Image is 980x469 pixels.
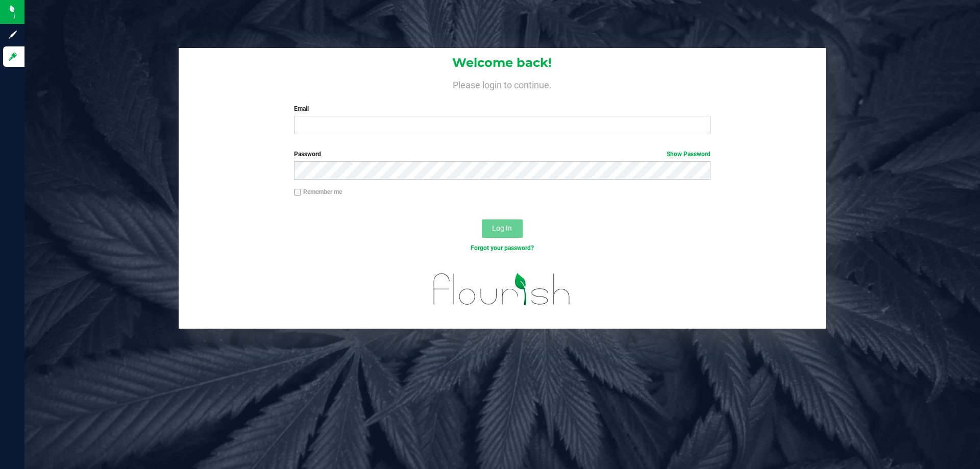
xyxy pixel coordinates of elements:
[667,151,710,158] a: Show Password
[471,244,534,252] a: Forgot your password?
[294,187,342,196] label: Remember me
[8,52,18,62] inline-svg: Log in
[8,30,18,40] inline-svg: Sign up
[294,189,301,196] input: Remember me
[294,104,710,113] label: Email
[179,78,826,90] h4: Please login to continue.
[492,224,512,232] span: Log In
[421,263,583,315] img: flourish_logo.svg
[179,56,826,69] h1: Welcome back!
[294,151,321,158] span: Password
[482,219,523,238] button: Log In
